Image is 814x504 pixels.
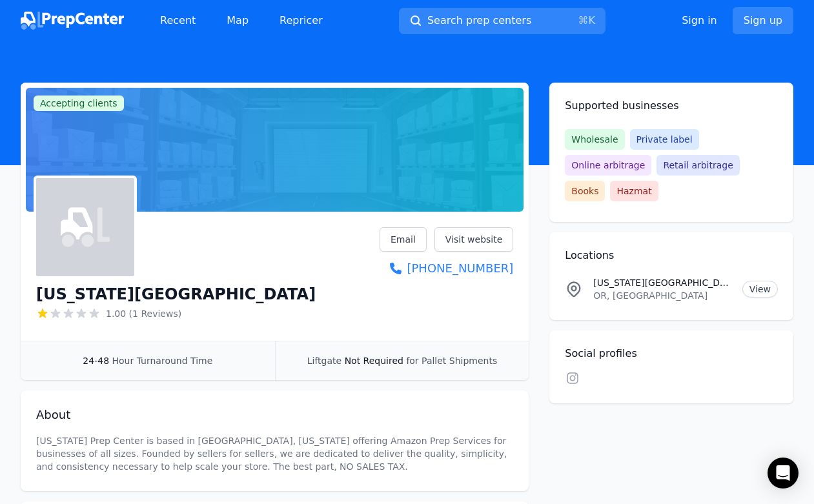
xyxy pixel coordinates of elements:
[216,8,259,34] a: Map
[427,13,531,28] span: Search prep centers
[768,458,799,489] div: Open Intercom Messenger
[106,307,181,320] span: 1.00 (1 Reviews)
[269,8,333,34] a: Repricer
[406,356,497,366] span: for Pallet Shipments
[565,346,778,361] h2: Social profiles
[742,281,778,297] a: View
[565,181,605,201] span: Books
[36,284,316,305] h1: [US_STATE][GEOGRAPHIC_DATA]
[434,227,514,252] a: Visit website
[307,356,341,366] span: Liftgate
[345,356,403,366] span: Not Required
[593,289,731,302] p: OR, [GEOGRAPHIC_DATA]
[112,356,213,366] span: Hour Turnaround Time
[150,8,206,34] a: Recent
[682,13,717,28] a: Sign in
[565,129,624,150] span: Wholesale
[83,356,109,366] span: 24-48
[733,7,793,34] a: Sign up
[565,155,651,176] span: Online arbitrage
[610,181,658,201] span: Hazmat
[380,259,513,277] a: [PHONE_NUMBER]
[34,96,124,111] span: Accepting clients
[630,129,699,150] span: Private label
[36,434,513,473] p: [US_STATE] Prep Center is based in [GEOGRAPHIC_DATA], [US_STATE] offering Amazon Prep Services fo...
[588,14,595,26] kbd: K
[565,98,778,114] h2: Supported businesses
[399,8,605,34] button: Search prep centers⌘K
[380,227,427,252] a: Email
[36,406,513,424] h2: About
[21,12,124,30] img: PrepCenter
[593,276,731,289] p: [US_STATE][GEOGRAPHIC_DATA] Location
[578,14,588,26] kbd: ⌘
[656,155,739,176] span: Retail arbitrage
[565,248,778,263] h2: Locations
[61,203,110,252] img: Oregon Prep Center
